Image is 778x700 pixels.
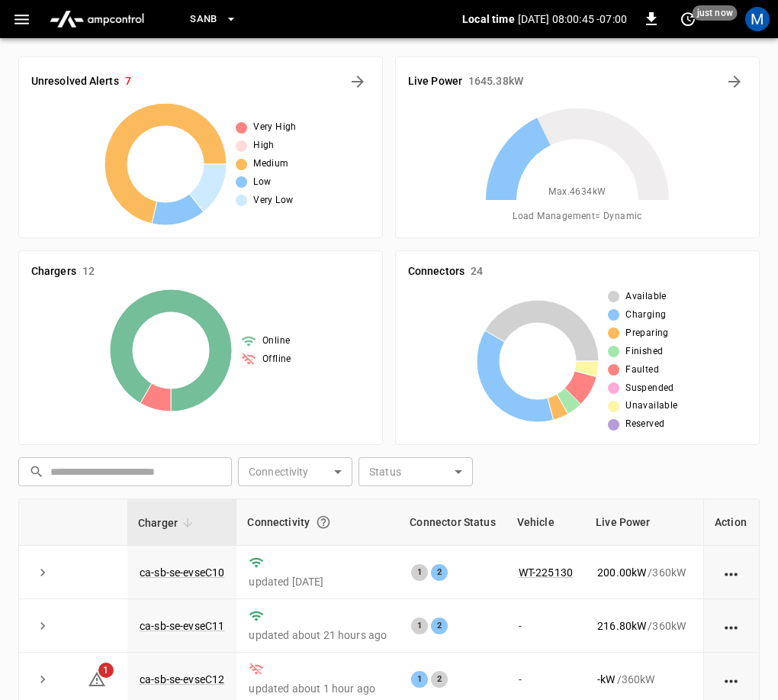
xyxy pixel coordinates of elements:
p: updated [DATE] [249,574,387,589]
span: Low [253,175,271,190]
div: / 360 kW [597,672,686,687]
p: [DATE] 08:00:45 -07:00 [518,11,627,27]
img: ampcontrol.io logo [43,5,150,34]
span: Charging [625,308,666,323]
span: Very High [253,120,297,135]
td: 77.00 % [698,599,762,653]
span: Max. 4634 kW [548,185,606,200]
div: 2 [431,618,448,634]
span: Charger [138,514,198,532]
span: Available [625,289,667,305]
div: 2 [431,564,448,581]
span: Faulted [625,363,659,378]
a: ca-sb-se-evseC10 [140,566,224,579]
div: 1 [411,671,428,688]
button: set refresh interval [676,7,700,31]
span: SanB [190,11,217,28]
div: profile-icon [745,7,770,31]
span: just now [693,5,738,21]
td: 39.00 % [698,546,762,599]
p: updated about 1 hour ago [249,681,387,696]
h6: 7 [125,73,131,90]
button: Connection between the charger and our software. [310,508,337,536]
p: 200.00 kW [597,565,646,580]
th: Live Power [585,499,698,546]
p: updated about 21 hours ago [249,627,387,643]
p: 216.80 kW [597,618,646,634]
h6: Connectors [408,263,465,280]
button: expand row [31,668,54,691]
div: 1 [411,618,428,634]
div: / 360 kW [597,565,686,580]
span: Medium [253,156,288,172]
h6: Chargers [31,263,76,280]
span: Online [262,334,290,349]
span: Load Management = Dynamic [513,209,642,224]
button: Energy Overview [722,69,747,94]
h6: Unresolved Alerts [31,73,119,90]
span: Unavailable [625,398,677,414]
span: Reserved [625,417,664,432]
a: WT-225130 [519,566,573,579]
div: action cell options [722,672,741,687]
h6: Live Power [408,73,462,90]
button: All Alerts [346,69,370,94]
div: Connectivity [247,508,388,536]
span: 1 [98,663,114,678]
th: Live SoC [698,499,762,546]
a: ca-sb-se-evseC12 [140,673,224,685]
th: Vehicle [506,499,585,546]
div: action cell options [722,565,741,580]
div: 1 [411,564,428,581]
span: Offline [262,352,291,367]
td: - [506,599,585,653]
div: 2 [431,671,448,688]
button: expand row [31,561,54,584]
th: Connector Status [399,499,506,546]
span: Suspended [625,381,674,396]
span: Preparing [625,326,669,341]
span: Finished [625,344,663,360]
button: expand row [31,615,54,637]
div: / 360 kW [597,618,686,634]
th: Action [703,499,759,546]
p: - kW [597,672,615,687]
span: Very Low [253,193,293,208]
h6: 24 [471,263,483,280]
h6: 1645.38 kW [468,73,523,90]
h6: 12 [82,263,95,280]
div: action cell options [722,618,741,634]
span: High [253,138,275,153]
a: 1 [88,673,106,685]
a: ca-sb-se-evseC11 [140,620,224,632]
button: SanB [184,5,243,34]
p: Local time [462,11,515,27]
